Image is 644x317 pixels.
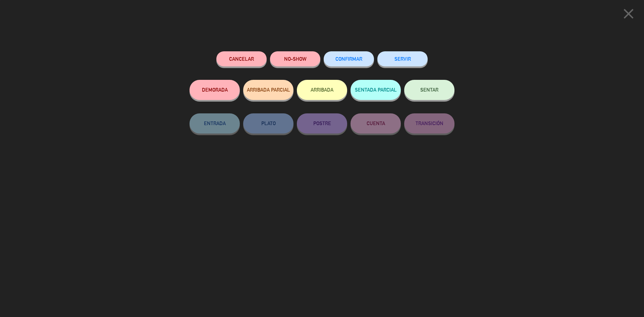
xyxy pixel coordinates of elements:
[216,51,267,66] button: Cancelar
[351,113,401,134] button: CUENTA
[297,80,347,100] button: ARRIBADA
[270,51,320,66] button: NO-SHOW
[377,51,428,66] button: SERVIR
[335,56,362,62] span: CONFIRMAR
[404,113,454,134] button: TRANSICIÓN
[297,113,347,134] button: POSTRE
[243,113,293,134] button: PLATO
[243,80,293,100] button: ARRIBADA PARCIAL
[420,87,438,93] span: SENTAR
[190,113,240,134] button: ENTRADA
[247,87,290,93] span: ARRIBADA PARCIAL
[190,80,240,100] button: DEMORADA
[351,80,401,100] button: SENTADA PARCIAL
[324,51,374,66] button: CONFIRMAR
[404,80,454,100] button: SENTAR
[620,5,637,22] i: close
[618,5,639,25] button: close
